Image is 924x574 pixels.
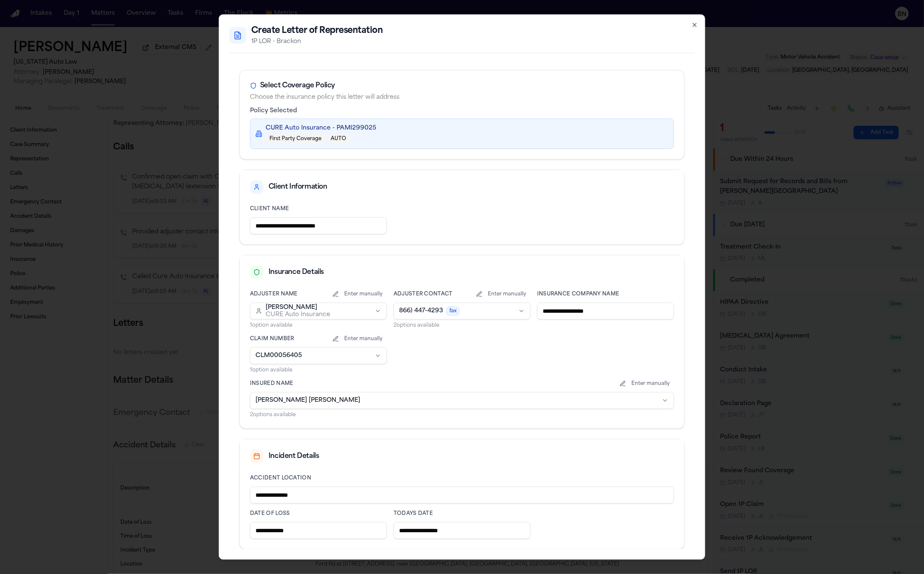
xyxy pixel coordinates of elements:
[269,267,674,277] div: Insurance Details
[250,93,674,102] div: Choose the insurance policy this letter will address
[394,510,530,517] label: todays date
[250,291,387,298] label: Adjuster Name
[537,291,674,298] label: Insurance Company Name
[615,380,674,387] button: Enter manually
[266,124,376,133] div: CURE Auto Insurance - PAMI299025
[250,510,387,517] label: date of loss
[251,25,383,37] h2: Create Letter of Representation
[250,107,674,115] span: Policy Selected
[250,380,674,387] label: Insured Name
[250,206,387,212] label: client name
[269,451,674,461] div: Incident Details
[328,336,387,342] button: Enter manually
[250,81,674,91] div: Select Coverage Policy
[269,182,674,192] div: Client Information
[266,134,325,143] span: First Party Coverage
[250,336,387,342] label: Claim Number
[327,134,350,143] span: AUTO
[251,38,383,46] p: 1P LOR - Brackon
[394,291,530,298] label: Adjuster Contact
[250,367,387,374] p: 1 option available
[394,322,530,329] p: 2 option s available
[250,475,674,482] label: accident location
[328,291,387,298] button: Enter manually
[472,291,530,298] button: Enter manually
[250,412,674,418] p: 2 option s available
[250,322,387,329] p: 1 option available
